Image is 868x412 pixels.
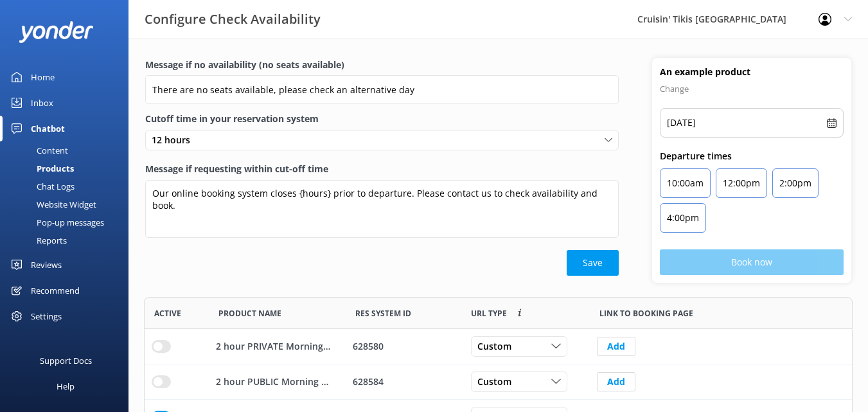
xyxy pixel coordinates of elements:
[8,195,96,213] div: Website Widget
[660,81,844,96] p: Change
[144,364,853,400] div: row
[218,307,281,319] span: Product Name
[8,231,67,249] div: Reports
[216,339,331,354] p: 2 hour PRIVATE Morning Mimosa Cruise
[667,210,699,226] p: 4:00pm
[8,213,104,231] div: Pop-up messages
[31,278,80,303] div: Recommend
[667,175,704,191] p: 10:00am
[779,175,811,191] p: 2:00pm
[567,250,619,276] button: Save
[471,307,507,319] span: Link to booking page
[152,133,198,147] span: 12 hours
[31,64,55,90] div: Home
[145,75,619,104] input: Enter a message
[8,159,74,177] div: Products
[31,116,65,141] div: Chatbot
[660,66,844,78] h4: An example product
[353,339,454,354] div: 628580
[8,141,128,159] a: Content
[154,307,181,319] span: Active
[144,329,853,364] div: row
[667,115,696,130] p: [DATE]
[599,307,693,319] span: Link to booking page
[145,58,619,72] label: Message if no availability (no seats available)
[8,141,68,159] div: Content
[145,112,619,126] label: Cutoff time in your reservation system
[477,339,519,354] span: Custom
[8,231,128,249] a: Reports
[597,372,635,391] button: Add
[477,375,519,389] span: Custom
[19,21,93,42] img: yonder-white-logo.png
[57,373,75,399] div: Help
[145,180,619,238] textarea: Our online booking system closes {hours} prior to departure. Please contact us to check availabil...
[31,303,62,329] div: Settings
[8,195,128,213] a: Website Widget
[8,177,128,195] a: Chat Logs
[355,307,411,319] span: Res System ID
[31,252,62,278] div: Reviews
[40,348,92,373] div: Support Docs
[145,162,619,176] label: Message if requesting within cut-off time
[8,177,75,195] div: Chat Logs
[216,375,331,389] p: 2 hour PUBLIC Morning Mimosa Cruise
[145,9,321,30] h3: Configure Check Availability
[660,149,844,163] p: Departure times
[723,175,760,191] p: 12:00pm
[8,159,128,177] a: Products
[8,213,128,231] a: Pop-up messages
[597,337,635,356] button: Add
[31,90,53,116] div: Inbox
[353,375,454,389] div: 628584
